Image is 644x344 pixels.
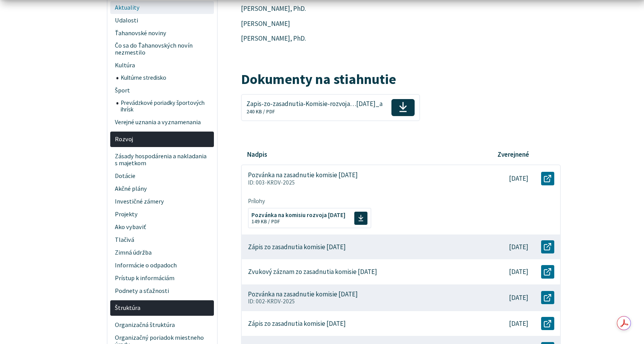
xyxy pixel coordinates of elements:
a: Štruktúra [110,300,214,316]
p: Zvukový záznam zo zasadnutia komisie [DATE] [248,268,377,276]
a: Podnety a sťažnosti [110,284,214,297]
a: Zimná údržba [110,246,214,259]
span: 149 KB / PDF [251,218,280,225]
span: Zásady hospodárenia a nakladania s majetkom [115,150,210,170]
span: Dotácie [115,169,210,182]
span: Projekty [115,208,210,221]
a: Informácie o odpadoch [110,259,214,272]
a: Akčné plány [110,182,214,195]
a: Zásady hospodárenia a nakladania s majetkom [110,150,214,170]
strong: Dokumenty na stiahnutie [241,70,396,88]
a: Kultúrne stredisko [116,72,214,84]
p: [PERSON_NAME], PhD. [241,34,502,44]
span: Prevádzkové poriadky športových ihrísk [121,97,210,116]
span: Ťahanovské noviny [115,27,210,39]
p: ID: 002-KRDV-2025 [248,298,473,305]
span: Podnety a sťažnosti [115,284,210,297]
a: Projekty [110,208,214,221]
a: Ako vybaviť [110,221,214,233]
p: Zápis zo zasadnutia komisie [DATE] [248,320,346,328]
p: [DATE] [509,320,528,328]
a: Verejné uznania a vyznamenania [110,116,214,128]
a: Rozvoj [110,132,214,147]
p: [DATE] [509,243,528,251]
p: [DATE] [509,268,528,276]
span: Rozvoj [115,133,210,145]
p: [DATE] [509,175,528,183]
a: Kultúra [110,59,214,72]
span: Investičné zámery [115,195,210,208]
span: Štruktúra [115,301,210,314]
span: Verejné uznania a vyznamenania [115,116,210,128]
p: Zverejnené [497,151,529,159]
span: Udalosti [115,14,210,27]
p: [PERSON_NAME] [241,19,502,29]
span: 240 KB / PDF [246,108,275,115]
span: Akčné plány [115,182,210,195]
a: Organizačná štruktúra [110,319,214,332]
a: Prevádzkové poriadky športových ihrísk [116,97,214,116]
p: ID: 003-KRDV-2025 [248,179,473,186]
a: Prístup k informáciám [110,272,214,284]
a: Zapis-zo-zasadnutia-Komisie-rozvoja…[DATE]_a240 KB / PDF [241,94,420,121]
p: [PERSON_NAME], PhD. [241,4,502,14]
a: Dotácie [110,169,214,182]
span: Ako vybaviť [115,221,210,233]
a: Tlačivá [110,233,214,246]
span: Aktuality [115,1,210,14]
p: [DATE] [509,294,528,302]
span: Prílohy [248,198,554,205]
p: Nadpis [247,151,267,159]
p: Pozvánka na zasadnutie komisie [DATE] [248,171,358,179]
span: Pozvánka na komisiu rozvoja [DATE] [251,212,345,218]
a: Pozvánka na komisiu rozvoja [DATE] 149 KB / PDF [248,208,371,228]
span: Tlačivá [115,233,210,246]
span: Šport [115,84,210,97]
span: Kultúrne stredisko [121,72,210,84]
a: Čo sa do Ťahanovských novín nezmestilo [110,39,214,59]
span: Čo sa do Ťahanovských novín nezmestilo [115,39,210,59]
a: Udalosti [110,14,214,27]
p: Zápis zo zasadnutia komisie [DATE] [248,243,346,251]
span: Organizačná štruktúra [115,319,210,332]
span: Prístup k informáciám [115,272,210,284]
p: Pozvánka na zasadnutie komisie [DATE] [248,290,358,298]
span: Informácie o odpadoch [115,259,210,272]
a: Aktuality [110,1,214,14]
span: Zapis-zo-zasadnutia-Komisie-rozvoja…[DATE]_a [246,100,383,108]
span: Zimná údržba [115,246,210,259]
a: Investičné zámery [110,195,214,208]
a: Ťahanovské noviny [110,27,214,39]
span: Kultúra [115,59,210,72]
a: Šport [110,84,214,97]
